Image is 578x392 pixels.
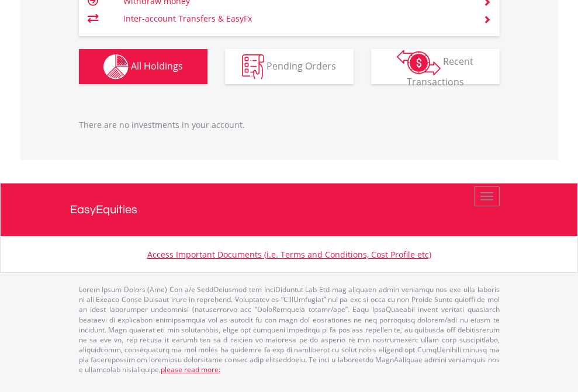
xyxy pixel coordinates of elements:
[266,59,336,72] span: Pending Orders
[123,10,469,27] td: Inter-account Transfers & EasyFx
[397,50,441,75] img: transactions-zar-wht.png
[147,249,431,260] a: Access Important Documents (i.e. Terms and Conditions, Cost Profile etc)
[371,49,500,84] button: Recent Transactions
[131,59,183,72] span: All Holdings
[225,49,354,84] button: Pending Orders
[79,49,207,84] button: All Holdings
[161,365,220,374] a: please read more:
[79,119,500,131] p: There are no investments in your account.
[70,183,508,236] a: EasyEquities
[103,54,129,79] img: holdings-wht.png
[242,54,264,79] img: pending_instructions-wht.png
[79,285,500,374] p: Lorem Ipsum Dolors (Ame) Con a/e SeddOeiusmod tem InciDiduntut Lab Etd mag aliquaen admin veniamq...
